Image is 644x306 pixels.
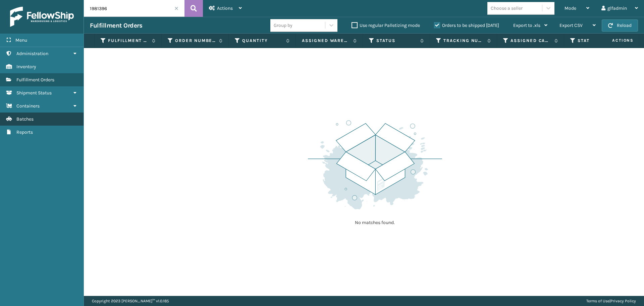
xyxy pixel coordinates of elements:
span: Inventory [16,64,36,70]
span: Reports [16,129,33,135]
a: Privacy Policy [610,299,636,303]
span: Export CSV [559,23,583,28]
span: Containers [16,103,40,109]
span: Actions [591,35,638,46]
label: Assigned Warehouse [302,38,350,44]
button: Reload [602,19,638,32]
label: Use regular Palletizing mode [352,23,420,28]
label: Tracking Number [443,38,484,44]
label: Assigned Carrier Service [511,38,551,44]
span: Batches [16,116,34,122]
span: Administration [16,51,48,56]
span: Export to .xls [513,23,540,28]
span: Fulfillment Orders [16,77,54,83]
div: | [586,296,636,306]
label: Quantity [242,38,283,44]
label: Fulfillment Order Id [108,38,149,44]
span: Actions [217,5,233,11]
span: Shipment Status [16,90,52,96]
img: logo [10,7,74,27]
div: Choose a seller [491,5,523,12]
span: Mode [565,5,576,11]
label: State [578,38,618,44]
label: Status [376,38,417,44]
h3: Fulfillment Orders [90,21,142,30]
label: Order Number [175,38,216,44]
div: Group by [274,22,292,29]
span: Menu [15,37,27,43]
p: Copyright 2023 [PERSON_NAME]™ v 1.0.185 [92,296,169,306]
a: Terms of Use [586,299,609,303]
label: Orders to be shipped [DATE] [434,23,499,28]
